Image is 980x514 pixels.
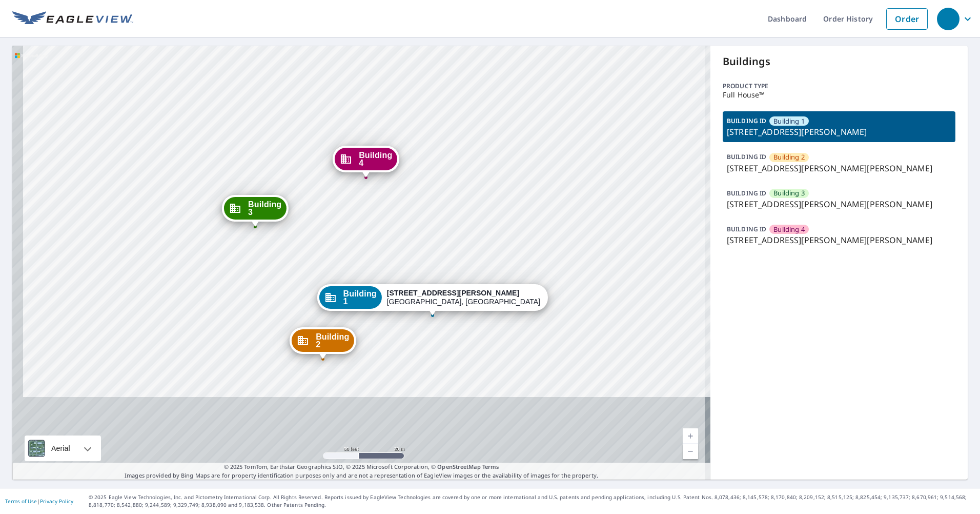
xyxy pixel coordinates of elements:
[316,333,349,348] span: Building 2
[723,82,955,91] p: Product type
[12,463,710,480] p: Images provided by Bing Maps are for property identification purposes only and are not a represen...
[343,290,377,305] span: Building 1
[727,116,766,125] p: BUILDING ID
[222,195,289,227] div: Dropped pin, building Building 3, Commercial property, 355 Strohecker Farm Lane Lewisburg, PA 17837
[40,498,73,505] a: Privacy Policy
[723,54,955,69] p: Buildings
[723,91,955,99] p: Full House™
[290,327,356,359] div: Dropped pin, building Building 2, Commercial property, 355 Strohecker Farm Lane Lewisburg, PA 17837
[727,198,951,210] p: [STREET_ADDRESS][PERSON_NAME][PERSON_NAME]
[683,444,698,459] a: Current Level 19, Zoom Out
[5,498,37,505] a: Terms of Use
[727,162,951,174] p: [STREET_ADDRESS][PERSON_NAME][PERSON_NAME]
[248,201,281,216] span: Building 3
[48,436,73,461] div: Aerial
[727,126,951,138] p: [STREET_ADDRESS][PERSON_NAME]
[727,189,766,197] p: BUILDING ID
[12,11,133,27] img: EV Logo
[5,498,73,504] p: |
[333,146,399,177] div: Dropped pin, building Building 4, Commercial property, 355 Strohecker Farm Lane Lewisburg, PA 17837
[773,188,805,198] span: Building 3
[482,463,499,470] a: Terms
[773,225,805,234] span: Building 4
[317,284,548,316] div: Dropped pin, building Building 1, Commercial property, 355 Strohecker Farm Ln Lewisburg, PA 17837
[25,436,101,461] div: Aerial
[886,8,928,30] a: Order
[387,289,519,297] strong: [STREET_ADDRESS][PERSON_NAME]
[727,225,766,233] p: BUILDING ID
[387,289,541,306] div: [GEOGRAPHIC_DATA], [GEOGRAPHIC_DATA] 17837
[773,116,805,126] span: Building 1
[89,493,975,509] p: © 2025 Eagle View Technologies, Inc. and Pictometry International Corp. All Rights Reserved. Repo...
[224,463,499,471] span: © 2025 TomTom, Earthstar Geographics SIO, © 2025 Microsoft Corporation, ©
[727,152,766,161] p: BUILDING ID
[773,152,805,162] span: Building 2
[727,234,951,246] p: [STREET_ADDRESS][PERSON_NAME][PERSON_NAME]
[359,151,392,167] span: Building 4
[683,428,698,444] a: Current Level 19, Zoom In
[437,463,480,470] a: OpenStreetMap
